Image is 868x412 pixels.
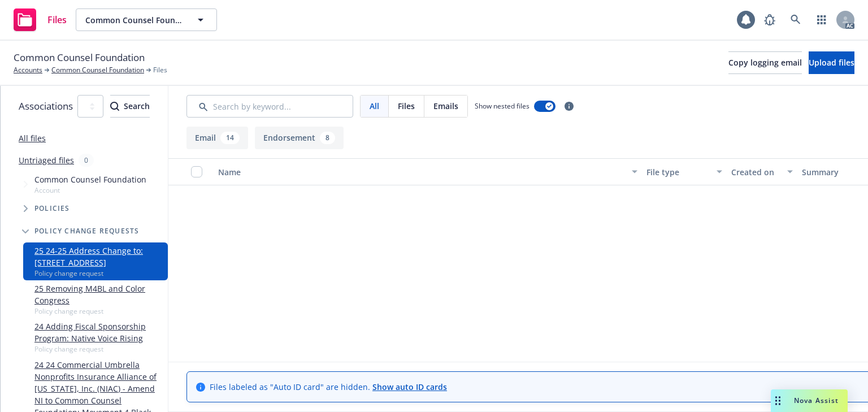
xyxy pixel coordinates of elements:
a: Common Counsel Foundation [51,65,144,75]
span: Policy change request [34,268,163,278]
span: Show nested files [475,101,530,111]
input: Search by keyword... [186,95,353,118]
a: 24 Adding Fiscal Sponsorship Program: Native Voice Rising [34,320,163,344]
span: Nova Assist [794,396,839,405]
div: Search [110,96,150,117]
button: Nova Assist [771,389,848,412]
button: Email [186,127,248,149]
button: Name [214,158,642,185]
a: Switch app [810,8,833,31]
button: Copy logging email [728,51,802,74]
a: Files [9,4,71,36]
button: File type [642,158,727,185]
div: 14 [220,132,240,144]
button: Endorsement [255,127,344,149]
button: Upload files [809,51,854,74]
a: Accounts [14,65,42,75]
a: Untriaged files [19,154,74,166]
div: Summary [802,166,865,178]
span: Policy change request [34,344,163,354]
span: All [370,100,379,112]
span: Files [398,100,415,112]
span: Associations [19,99,73,114]
svg: Search [110,102,119,111]
div: 0 [79,154,94,167]
a: Report a Bug [758,8,781,31]
span: Upload files [809,57,854,68]
span: Files [47,15,67,24]
span: Policies [34,205,70,212]
span: Policy change request [34,306,163,316]
span: Policy change requests [34,228,139,235]
div: Name [218,166,625,178]
span: Files [153,65,167,75]
a: All files [19,133,46,144]
a: Show auto ID cards [372,381,447,392]
button: Created on [727,158,797,185]
span: Files labeled as "Auto ID card" are hidden. [210,381,447,393]
span: Common Counsel Foundation [34,174,146,185]
div: Created on [731,166,780,178]
span: Common Counsel Foundation [85,14,183,26]
div: 8 [320,132,335,144]
a: 25 Removing M4BL and Color Congress [34,283,163,306]
input: Select all [191,166,202,177]
span: Account [34,185,146,195]
button: SearchSearch [110,95,150,118]
span: Copy logging email [728,57,802,68]
button: Common Counsel Foundation [76,8,217,31]
div: File type [646,166,710,178]
a: Search [784,8,807,31]
div: Drag to move [771,389,785,412]
span: Emails [433,100,458,112]
a: 25 24-25 Address Change to:[STREET_ADDRESS] [34,245,163,268]
span: Common Counsel Foundation [14,50,145,65]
